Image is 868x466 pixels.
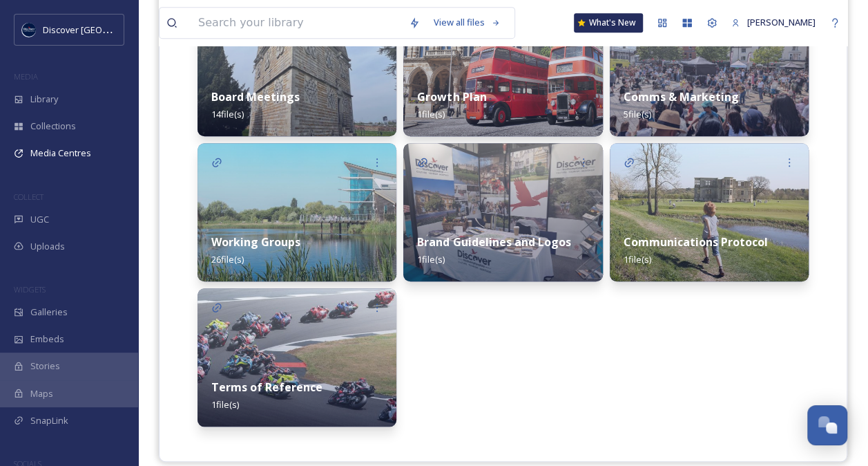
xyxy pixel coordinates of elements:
[14,284,46,295] span: WIDGETS
[30,120,76,133] span: Collections
[724,9,822,36] a: [PERSON_NAME]
[747,16,816,28] span: [PERSON_NAME]
[197,288,396,427] img: d9b36da6-a600-4734-a8c2-d1cb49eadf6f.jpg
[191,8,402,38] input: Search your library
[211,253,244,265] span: 26 file(s)
[807,405,847,445] button: Open Chat
[30,213,49,226] span: UGC
[30,93,58,106] span: Library
[14,71,38,82] span: MEDIA
[30,240,65,253] span: Uploads
[427,9,508,36] a: View all files
[211,234,300,250] strong: Working Groups
[610,143,809,281] img: 0c84a837-7e82-45db-8c4d-a7cc46ec2f26.jpg
[30,387,53,400] span: Maps
[22,23,36,37] img: Untitled%20design%20%282%29.png
[624,253,651,265] span: 1 file(s)
[30,147,91,160] span: Media Centres
[417,89,486,104] strong: Growth Plan
[574,13,643,32] a: What's New
[417,253,445,265] span: 1 file(s)
[624,234,768,250] strong: Communications Protocol
[30,414,68,427] span: SnapLink
[43,23,168,36] span: Discover [GEOGRAPHIC_DATA]
[403,143,602,281] img: 71c7b32b-ac08-45bd-82d9-046af5700af1.jpg
[14,192,44,202] span: COLLECT
[211,89,300,104] strong: Board Meetings
[211,380,322,395] strong: Terms of Reference
[197,143,396,281] img: 5e704d69-6593-43ce-b5d6-cc1eb7eb219d.jpg
[211,398,239,411] span: 1 file(s)
[211,108,244,120] span: 14 file(s)
[417,108,445,120] span: 1 file(s)
[624,108,651,120] span: 5 file(s)
[30,306,68,319] span: Galleries
[30,333,64,346] span: Embeds
[417,234,570,250] strong: Brand Guidelines and Logos
[30,360,60,373] span: Stories
[624,89,739,104] strong: Comms & Marketing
